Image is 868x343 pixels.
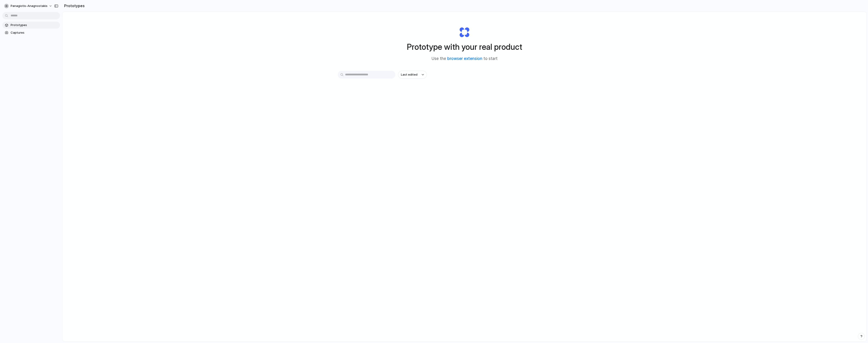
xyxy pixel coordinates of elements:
button: Last edited [398,71,427,79]
span: Use the to start [432,56,498,62]
button: panagiotis-anagnostakis [2,2,55,10]
h1: Prototype with your real product [407,41,522,53]
span: panagiotis-anagnostakis [11,4,48,8]
span: Prototypes [11,23,58,27]
span: Last edited [401,72,418,77]
a: Prototypes [2,22,60,29]
span: Captures [11,30,58,35]
a: Captures [2,29,60,36]
a: browser extension [447,56,482,61]
h2: Prototypes [62,3,85,9]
